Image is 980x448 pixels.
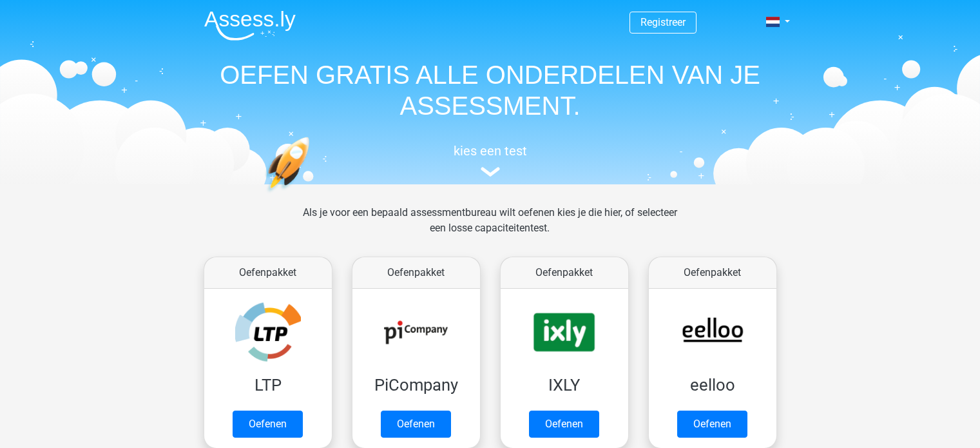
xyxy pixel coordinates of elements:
div: Als je voor een bepaald assessmentbureau wilt oefenen kies je die hier, of selecteer een losse ca... [293,205,687,251]
img: Assessly [204,10,296,41]
a: Oefenen [677,411,747,438]
img: oefenen [265,137,360,253]
a: Oefenen [529,411,599,438]
h1: OEFEN GRATIS ALLE ONDERDELEN VAN JE ASSESSMENT. [194,59,787,121]
a: Registreer [640,16,686,28]
a: kies een test [194,143,787,177]
img: assessment [481,167,500,177]
h5: kies een test [194,143,787,159]
a: Oefenen [381,411,451,438]
a: Oefenen [233,411,303,438]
